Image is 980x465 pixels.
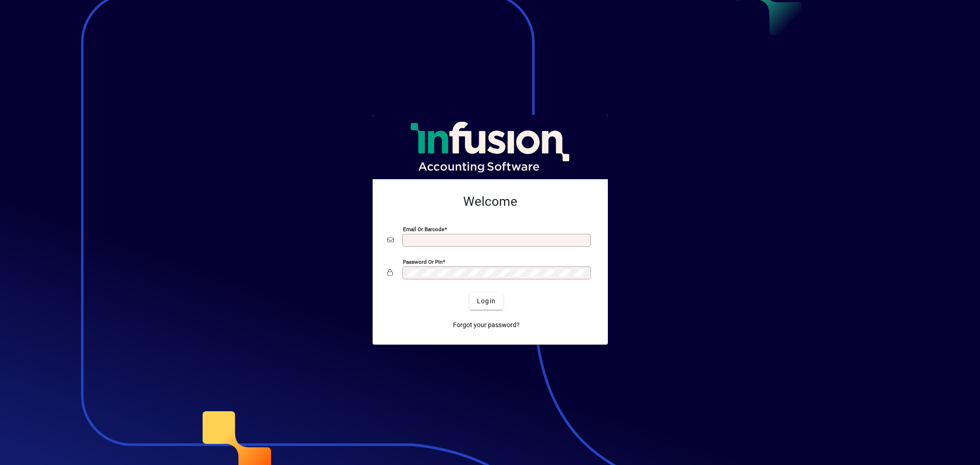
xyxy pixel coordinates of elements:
[453,320,520,330] span: Forgot your password?
[403,226,444,232] mat-label: Email or Barcode
[403,258,442,265] mat-label: Password or Pin
[470,293,503,310] button: Login
[387,194,593,210] h2: Welcome
[477,296,496,306] span: Login
[449,317,523,334] a: Forgot your password?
